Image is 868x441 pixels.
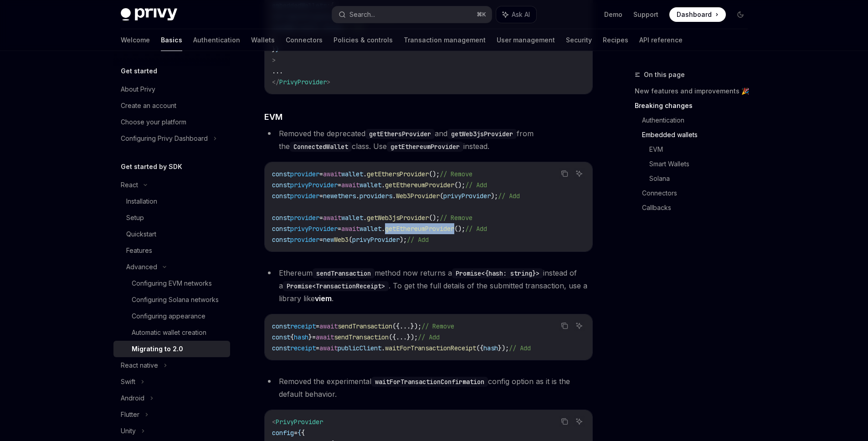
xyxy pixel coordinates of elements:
[559,320,570,332] button: Copy the contents from the code block
[323,236,334,244] span: new
[316,322,319,330] span: =
[392,322,400,330] span: ({
[193,29,240,51] a: Authentication
[387,142,463,152] code: getEthereumProvider
[126,245,152,256] div: Features
[319,214,323,222] span: =
[483,344,498,352] span: hash
[279,78,327,86] span: PrivyProvider
[669,7,726,22] a: Dashboard
[276,418,323,426] span: PrivyProvider
[272,322,290,330] span: const
[404,29,486,51] a: Transaction management
[290,192,319,200] span: provider
[407,236,429,244] span: // Add
[264,111,282,123] span: EVM
[633,10,658,19] a: Support
[298,429,301,437] span: {
[400,322,411,330] span: ...
[264,127,593,153] li: Removed the deprecated and from the class. Use instead.
[454,181,465,189] span: ();
[381,344,385,352] span: .
[465,225,487,233] span: // Add
[290,333,294,341] span: {
[639,29,683,51] a: API reference
[121,29,150,51] a: Welcome
[407,333,418,341] span: });
[113,341,230,357] a: Migrating to 2.0
[272,225,290,233] span: const
[272,429,294,437] span: config
[316,333,334,341] span: await
[319,322,338,330] span: await
[559,415,570,427] button: Copy the contents from the code block
[132,327,206,338] div: Automatic wallet creation
[132,344,183,354] div: Migrating to 2.0
[121,117,186,128] div: Choose your platform
[290,170,319,178] span: provider
[290,214,319,222] span: provider
[272,344,290,352] span: const
[283,281,389,291] code: Promise<TransactionReceipt>
[496,6,536,23] button: Ask AI
[367,170,429,178] span: getEthersProvider
[559,168,570,179] button: Copy the contents from the code block
[272,214,290,222] span: const
[121,8,177,21] img: dark logo
[349,9,375,20] div: Search...
[113,324,230,341] a: Automatic wallet creation
[132,294,219,305] div: Configuring Solana networks
[126,196,157,207] div: Installation
[454,225,465,233] span: ();
[367,214,429,222] span: getWeb3jsProvider
[121,360,158,371] div: React native
[566,29,592,51] a: Security
[121,179,138,190] div: React
[573,320,585,332] button: Ask AI
[392,192,396,200] span: .
[649,171,755,186] a: Solana
[642,186,755,200] a: Connectors
[323,192,334,200] span: new
[604,10,622,19] a: Demo
[476,344,483,352] span: ({
[603,29,628,51] a: Recipes
[126,262,157,272] div: Advanced
[642,128,755,142] a: Embedded wallets
[272,170,290,178] span: const
[491,192,498,200] span: );
[334,236,349,244] span: Web3
[443,192,491,200] span: privyProvider
[290,322,316,330] span: receipt
[352,236,400,244] span: privyProvider
[733,7,748,22] button: Toggle dark mode
[429,170,440,178] span: ();
[440,170,473,178] span: // Remove
[385,344,476,352] span: waitForTransactionReceipt
[294,429,298,437] span: =
[477,11,486,18] span: ⌘ K
[338,322,392,330] span: sendTransaction
[418,333,440,341] span: // Add
[385,181,454,189] span: getEthereumProvider
[389,333,396,341] span: ({
[498,192,520,200] span: // Add
[121,161,182,172] h5: Get started by SDK
[290,142,352,152] code: ConnectedWallet
[290,225,338,233] span: privyProvider
[319,344,338,352] span: await
[371,377,488,387] code: waitForTransactionConfirmation
[341,225,360,233] span: await
[356,192,360,200] span: .
[113,292,230,308] a: Configuring Solana networks
[341,214,363,222] span: wallet
[113,97,230,114] a: Create an account
[644,69,685,80] span: On this page
[132,311,205,322] div: Configuring appearance
[272,236,290,244] span: const
[338,181,341,189] span: =
[381,181,385,189] span: .
[677,10,712,19] span: Dashboard
[396,333,407,341] span: ...
[272,192,290,200] span: const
